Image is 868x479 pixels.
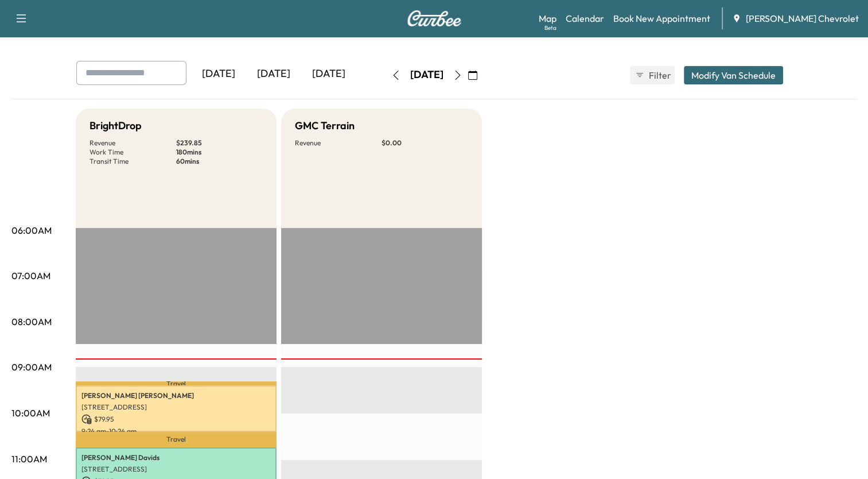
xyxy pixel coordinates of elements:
[81,427,271,436] p: 9:24 am - 10:24 am
[81,453,271,462] p: [PERSON_NAME] Davids
[76,432,277,447] p: Travel
[407,10,462,26] img: Curbee Logo
[89,148,176,157] p: Work Time
[544,24,556,32] div: Beta
[684,66,783,84] button: Modify Van Schedule
[81,414,271,424] p: $ 79.95
[301,61,356,87] div: [DATE]
[649,68,670,82] span: Filter
[81,403,271,412] p: [STREET_ADDRESS]
[76,381,277,385] p: Travel
[382,138,468,148] p: $ 0.00
[89,157,176,166] p: Transit Time
[566,11,604,25] a: Calendar
[89,138,176,148] p: Revenue
[11,269,50,283] p: 07:00AM
[539,11,556,25] a: MapBeta
[176,157,263,166] p: 60 mins
[176,138,263,148] p: $ 239.85
[81,391,271,400] p: [PERSON_NAME] [PERSON_NAME]
[81,465,271,474] p: [STREET_ADDRESS]
[176,148,263,157] p: 180 mins
[295,118,355,134] h5: GMC Terrain
[89,118,142,134] h5: BrightDrop
[295,138,382,148] p: Revenue
[11,360,52,374] p: 09:00AM
[11,315,52,329] p: 08:00AM
[191,61,246,87] div: [DATE]
[11,223,52,237] p: 06:00AM
[746,11,859,25] span: [PERSON_NAME] Chevrolet
[613,11,710,25] a: Book New Appointment
[410,68,443,82] div: [DATE]
[246,61,301,87] div: [DATE]
[630,66,675,84] button: Filter
[11,452,47,466] p: 11:00AM
[11,406,50,420] p: 10:00AM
